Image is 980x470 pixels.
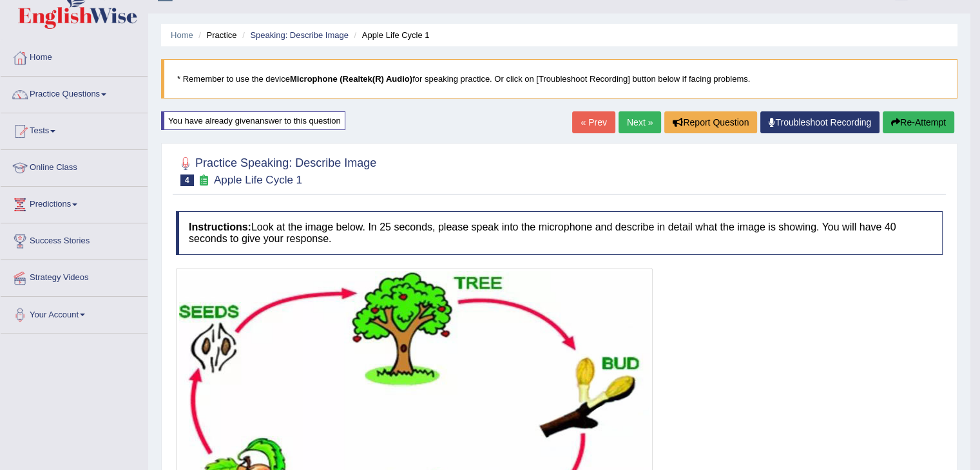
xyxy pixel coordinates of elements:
a: Home [1,40,148,72]
span: 4 [180,174,194,186]
li: Apple Life Cycle 1 [351,29,429,41]
a: Practice Questions [1,77,148,109]
div: You have already given answer to this question [161,111,345,130]
li: Practice [195,29,236,41]
small: Exam occurring question [197,174,211,187]
a: Strategy Videos [1,260,148,292]
a: Online Class [1,150,148,182]
a: Your Account [1,297,148,329]
button: Re-Attempt [883,111,954,133]
button: Report Question [664,111,757,133]
a: Home [171,30,193,40]
a: Next » [619,111,661,133]
h4: Look at the image below. In 25 seconds, please speak into the microphone and describe in detail w... [176,211,943,254]
a: Success Stories [1,223,148,256]
a: Predictions [1,187,148,219]
a: Tests [1,113,148,146]
b: Instructions: [189,221,251,232]
blockquote: * Remember to use the device for speaking practice. Or click on [Troubleshoot Recording] button b... [161,59,957,99]
small: Apple Life Cycle 1 [214,174,302,186]
a: Speaking: Describe Image [250,30,348,40]
b: Microphone (Realtek(R) Audio) [290,74,412,84]
a: Troubleshoot Recording [760,111,879,133]
h2: Practice Speaking: Describe Image [176,154,376,186]
a: « Prev [572,111,615,133]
